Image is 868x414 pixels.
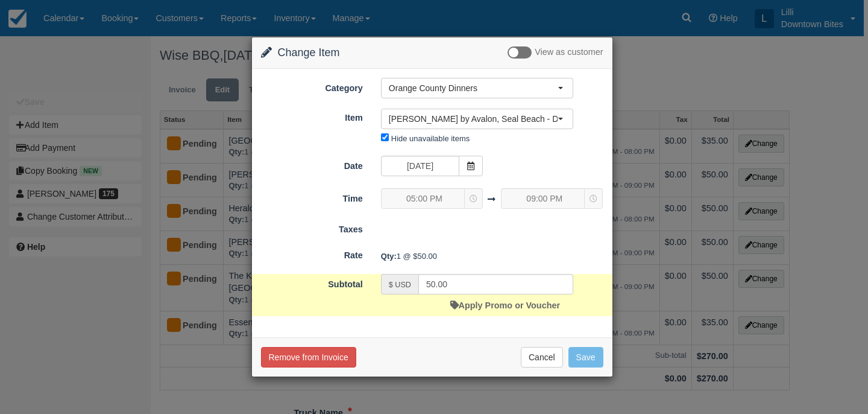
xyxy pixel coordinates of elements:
[568,347,603,368] button: Save
[278,46,340,59] span: Change Item
[261,347,356,368] button: Remove from Invoice
[252,245,372,262] label: Rate
[252,188,372,205] label: Time
[252,219,372,236] label: Taxes
[521,347,563,368] button: Cancel
[252,156,372,173] label: Date
[389,82,558,94] span: Orange County Dinners
[252,274,372,291] label: Subtotal
[381,109,573,129] button: [PERSON_NAME] by Avalon, Seal Beach - Dinner
[252,78,372,95] label: Category
[372,246,612,266] div: 1 @ $50.00
[535,48,603,57] span: View as customer
[381,252,397,261] strong: Qty
[252,107,372,124] label: Item
[381,78,573,98] button: Orange County Dinners
[450,301,560,310] a: Apply Promo or Voucher
[389,281,411,289] small: $ USD
[391,134,470,143] label: Hide unavailable items
[389,113,558,125] span: [PERSON_NAME] by Avalon, Seal Beach - Dinner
